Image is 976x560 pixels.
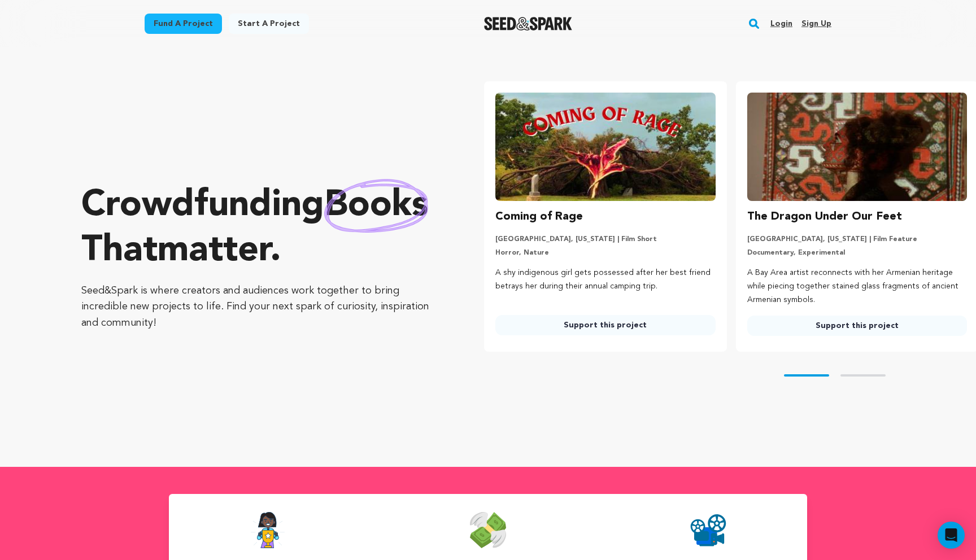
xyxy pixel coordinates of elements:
[747,248,967,257] p: Documentary, Experimental
[495,248,715,257] p: Horror, Nature
[747,235,967,244] p: [GEOGRAPHIC_DATA], [US_STATE] | Film Feature
[81,283,439,331] p: Seed&Spark is where creators and audiences work together to bring incredible new projects to life...
[770,15,792,33] a: Login
[495,266,715,294] p: A shy indigenous girl gets possessed after her best friend betrays her during their annual campin...
[747,93,967,201] img: The Dragon Under Our Feet image
[495,93,715,201] img: Coming of Rage image
[229,14,309,34] a: Start a project
[801,15,831,33] a: Sign up
[324,179,428,233] img: hand sketched image
[81,183,439,274] p: Crowdfunding that .
[495,208,583,226] h3: Coming of Rage
[250,512,285,548] img: Seed&Spark Success Rate Icon
[747,208,902,226] h3: The Dragon Under Our Feet
[495,235,715,244] p: [GEOGRAPHIC_DATA], [US_STATE] | Film Short
[484,17,573,30] a: Seed&Spark Homepage
[484,17,573,30] img: Seed&Spark Logo Dark Mode
[747,316,967,336] a: Support this project
[938,522,965,549] div: Open Intercom Messenger
[495,315,715,335] a: Support this project
[158,233,270,269] span: matter
[747,266,967,307] p: A Bay Area artist reconnects with her Armenian heritage while piecing together stained glass frag...
[690,512,726,548] img: Seed&Spark Projects Created Icon
[470,512,506,548] img: Seed&Spark Money Raised Icon
[145,14,222,34] a: Fund a project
